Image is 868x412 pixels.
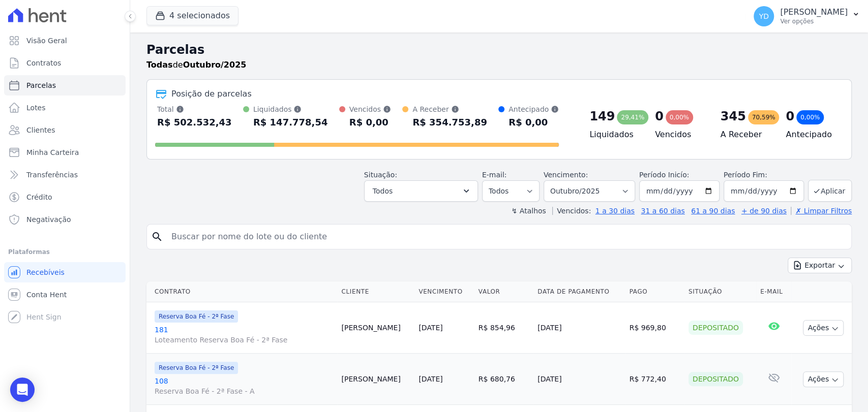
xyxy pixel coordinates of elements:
label: Vencimento: [544,171,588,179]
h4: Antecipado [786,129,835,141]
div: Open Intercom Messenger [10,377,35,402]
div: Depositado [689,372,743,386]
a: Recebíveis [4,262,126,282]
div: 70,59% [748,110,780,124]
div: Posição de parcelas [171,88,252,100]
td: R$ 772,40 [625,354,684,405]
div: R$ 147.778,54 [253,114,328,131]
div: R$ 354.753,89 [412,114,487,131]
span: Crédito [26,192,52,202]
button: Exportar [788,258,852,273]
h4: A Receber [721,129,770,141]
button: Ações [803,371,844,387]
a: Crédito [4,187,126,207]
th: Vencimento [414,281,474,302]
a: 108Reserva Boa Fé - 2ª Fase - A [155,376,333,396]
div: Total [157,104,232,114]
div: A Receber [412,104,487,114]
th: Cliente [337,281,414,302]
label: E-mail: [482,171,507,179]
td: [DATE] [533,354,625,405]
button: 4 selecionados [146,6,238,25]
strong: Outubro/2025 [183,60,247,70]
p: [PERSON_NAME] [780,7,848,17]
div: Antecipado [508,104,559,114]
a: Transferências [4,165,126,185]
div: 149 [589,108,615,124]
a: Lotes [4,98,126,118]
span: Reserva Boa Fé - 2ª Fase - A [155,386,333,396]
a: + de 90 dias [741,207,787,215]
a: ✗ Limpar Filtros [791,207,852,215]
span: Parcelas [26,80,56,90]
a: [DATE] [418,324,442,332]
button: Todos [364,180,478,202]
label: Situação: [364,171,397,179]
span: Minha Carteira [26,147,79,157]
label: Período Inicío: [639,171,689,179]
span: Contratos [26,58,61,68]
div: 345 [721,108,746,124]
td: R$ 680,76 [474,354,533,405]
span: Conta Hent [26,290,67,300]
div: R$ 0,00 [349,114,391,131]
td: R$ 969,80 [625,302,684,354]
div: 0 [655,108,664,124]
h4: Liquidados [589,129,639,141]
div: Liquidados [253,104,328,114]
span: Lotes [26,103,46,113]
a: 1 a 30 dias [595,207,635,215]
span: Reserva Boa Fé - 2ª Fase [155,362,238,374]
button: Ações [803,320,844,336]
td: [DATE] [533,302,625,354]
label: Vencidos: [552,207,591,215]
input: Buscar por nome do lote ou do cliente [165,227,847,247]
a: 31 a 60 dias [641,207,684,215]
span: YD [759,13,768,20]
i: search [151,231,163,243]
div: 0,00% [796,110,824,124]
a: Conta Hent [4,284,126,305]
span: Recebíveis [26,267,65,277]
h2: Parcelas [146,41,852,59]
div: R$ 502.532,43 [157,114,232,131]
a: Clientes [4,120,126,140]
span: Clientes [26,125,55,135]
button: Aplicar [808,180,852,202]
strong: Todas [146,60,173,70]
span: Todos [373,185,393,197]
a: Visão Geral [4,30,126,51]
button: YD [PERSON_NAME] Ver opções [745,2,868,30]
label: Período Fim: [724,170,804,180]
span: Transferências [26,170,78,180]
p: Ver opções [780,17,848,25]
th: E-mail [756,281,791,302]
div: Depositado [689,321,743,335]
h4: Vencidos [655,129,704,141]
div: 0,00% [666,110,693,124]
th: Contrato [146,281,337,302]
div: R$ 0,00 [508,114,559,131]
th: Valor [474,281,533,302]
a: Negativação [4,209,126,230]
span: Negativação [26,214,71,225]
div: Plataformas [8,246,122,258]
a: [DATE] [418,375,442,383]
td: [PERSON_NAME] [337,354,414,405]
label: ↯ Atalhos [511,207,546,215]
a: Contratos [4,53,126,73]
span: Reserva Boa Fé - 2ª Fase [155,310,238,323]
th: Situação [684,281,756,302]
p: de [146,59,246,71]
th: Data de Pagamento [533,281,625,302]
span: Visão Geral [26,36,67,46]
td: R$ 854,96 [474,302,533,354]
div: 0 [786,108,794,124]
td: [PERSON_NAME] [337,302,414,354]
a: Parcelas [4,75,126,96]
div: 29,41% [617,110,648,124]
a: 61 a 90 dias [691,207,735,215]
th: Pago [625,281,684,302]
a: Minha Carteira [4,142,126,163]
a: 181Loteamento Reserva Boa Fé - 2ª Fase [155,325,333,345]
